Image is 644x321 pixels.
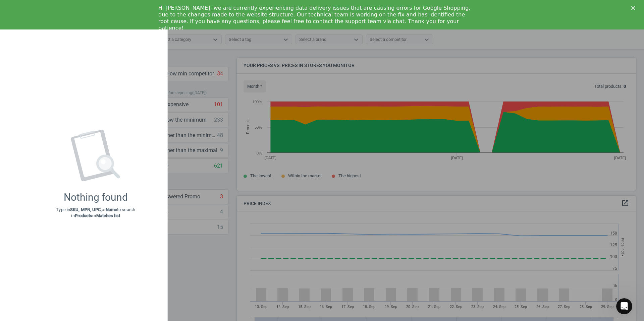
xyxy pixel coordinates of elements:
[96,213,120,218] strong: Matches list
[631,6,638,10] div: Close
[56,207,135,219] p: Type in or to search in or
[64,191,128,203] div: Nothing found
[75,213,93,218] strong: Products
[70,207,102,212] strong: SKU, MPN, UPC,
[158,5,475,31] div: Hi [PERSON_NAME], we are currently experiencing data delivery issues that are causing errors for ...
[616,298,632,314] iframe: Intercom live chat
[106,207,117,212] strong: Name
